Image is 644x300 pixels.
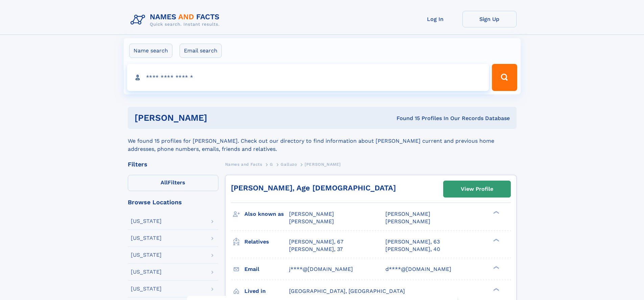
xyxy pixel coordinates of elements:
[131,235,162,241] div: [US_STATE]
[281,162,297,167] span: Galluzo
[129,44,172,58] label: Name search
[289,288,405,294] span: [GEOGRAPHIC_DATA], [GEOGRAPHIC_DATA]
[128,175,218,191] label: Filters
[131,269,162,275] div: [US_STATE]
[289,238,343,246] a: [PERSON_NAME], 67
[385,238,440,246] a: [PERSON_NAME], 63
[305,162,341,167] span: [PERSON_NAME]
[289,211,334,217] span: [PERSON_NAME]
[289,246,343,253] a: [PERSON_NAME], 37
[131,252,162,258] div: [US_STATE]
[492,287,500,292] div: ❯
[225,160,262,168] a: Names and Facts
[408,11,462,27] a: Log In
[385,211,430,217] span: [PERSON_NAME]
[128,161,218,167] div: Filters
[231,184,396,192] a: [PERSON_NAME], Age [DEMOGRAPHIC_DATA]
[244,236,289,248] h3: Relatives
[444,181,510,197] a: View Profile
[492,64,517,91] button: Search Button
[135,114,302,122] h1: [PERSON_NAME]
[128,199,218,205] div: Browse Locations
[161,179,168,186] span: All
[492,265,500,270] div: ❯
[492,210,500,215] div: ❯
[180,44,222,58] label: Email search
[131,218,162,224] div: [US_STATE]
[281,160,297,168] a: Galluzo
[462,11,517,27] a: Sign Up
[492,238,500,242] div: ❯
[128,129,517,153] div: We found 15 profiles for [PERSON_NAME]. Check out our directory to find information about [PERSON...
[385,246,440,253] a: [PERSON_NAME], 40
[270,162,273,167] span: G
[289,218,334,225] span: [PERSON_NAME]
[302,115,510,122] div: Found 15 Profiles In Our Records Database
[385,218,430,225] span: [PERSON_NAME]
[127,64,489,91] input: search input
[270,160,273,168] a: G
[131,286,162,292] div: [US_STATE]
[244,263,289,275] h3: Email
[244,208,289,220] h3: Also known as
[128,11,225,29] img: Logo Names and Facts
[461,181,493,197] div: View Profile
[244,285,289,297] h3: Lived in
